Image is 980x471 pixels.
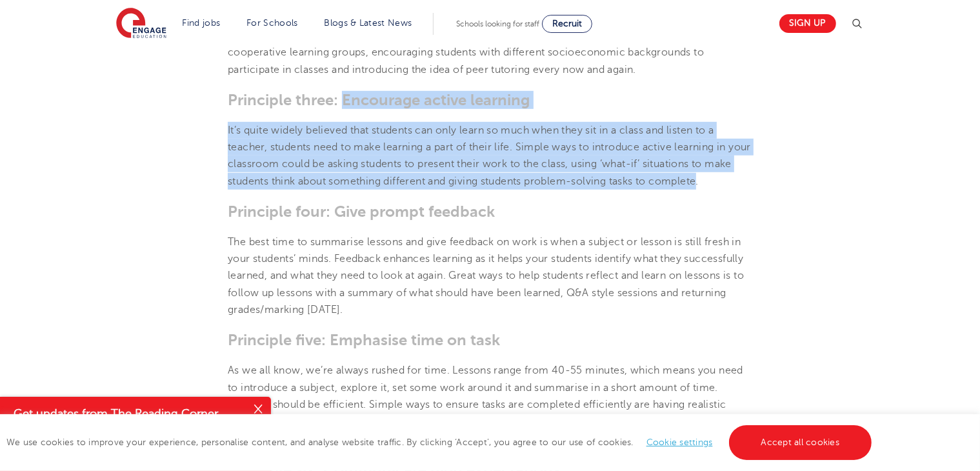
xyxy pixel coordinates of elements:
[228,91,752,109] h3: Principle three: Encourage active learning
[228,122,752,190] p: It’s quite widely believed that students can only learn so much when they sit in a class and list...
[228,331,752,349] h3: Principle five: Emphasise time on task
[729,425,872,460] a: Accept all cookies
[116,8,166,40] img: Engage Education
[542,15,592,33] a: Recruit
[6,437,875,447] span: We use cookies to improve your experience, personalise content, and analyse website traffic. By c...
[228,234,752,318] p: The best time to summarise lessons and give feedback on work is when a subject or lesson is still...
[228,362,752,446] p: As we all know, we’re always rushed for time. Lessons range from 40-55 minutes, which means you n...
[552,19,582,28] span: Recruit
[779,14,836,33] a: Sign up
[246,18,297,28] a: For Schools
[456,19,539,28] span: Schools looking for staff
[183,18,221,28] a: Find jobs
[228,203,752,221] h3: Principle four: Give prompt feedback
[646,437,713,447] a: Cookie settings
[245,397,271,423] button: Close
[14,406,244,422] h4: Get updates from The Reading Corner
[325,18,412,28] a: Blogs & Latest News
